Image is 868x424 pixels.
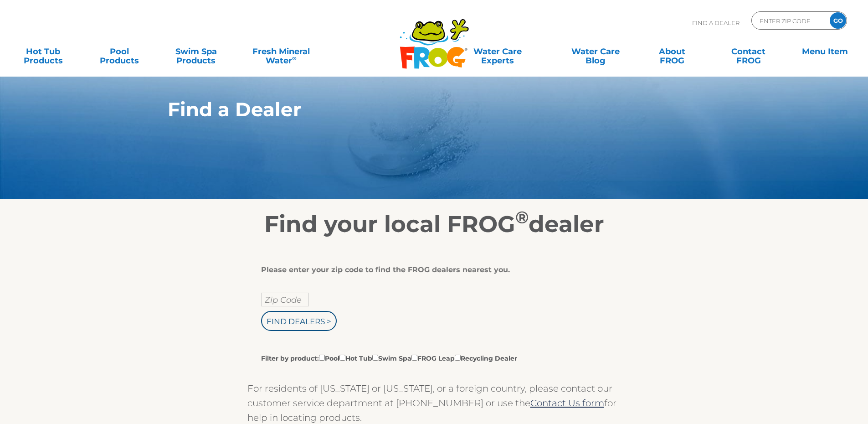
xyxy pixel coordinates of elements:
[455,355,461,361] input: Filter by product:PoolHot TubSwim SpaFROG LeapRecycling Dealer
[9,42,77,61] a: Hot TubProducts
[261,311,337,331] input: Find Dealers >
[339,355,345,361] input: Filter by product:PoolHot TubSwim SpaFROG LeapRecycling Dealer
[292,54,297,62] sup: ∞
[791,42,859,61] a: Menu Item
[154,211,714,238] h2: Find your local FROG dealer
[515,207,529,228] sup: ®
[261,265,601,274] div: Please enter your zip code to find the FROG dealers nearest you.
[638,42,706,61] a: AboutFROG
[86,42,154,61] a: PoolProducts
[261,353,517,363] label: Filter by product: Pool Hot Tub Swim Spa FROG Leap Recycling Dealer
[239,42,324,61] a: Fresh MineralWater∞
[372,355,378,361] input: Filter by product:PoolHot TubSwim SpaFROG LeapRecycling Dealer
[168,98,658,120] h1: Find a Dealer
[442,42,553,61] a: Water CareExperts
[830,12,846,29] input: GO
[411,355,417,361] input: Filter by product:PoolHot TubSwim SpaFROG LeapRecycling Dealer
[319,355,325,361] input: Filter by product:PoolHot TubSwim SpaFROG LeapRecycling Dealer
[759,14,820,27] input: Zip Code Form
[530,398,604,408] a: Contact Us form
[692,11,740,34] p: Find A Dealer
[561,42,629,61] a: Water CareBlog
[162,42,230,61] a: Swim SpaProducts
[714,42,782,61] a: ContactFROG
